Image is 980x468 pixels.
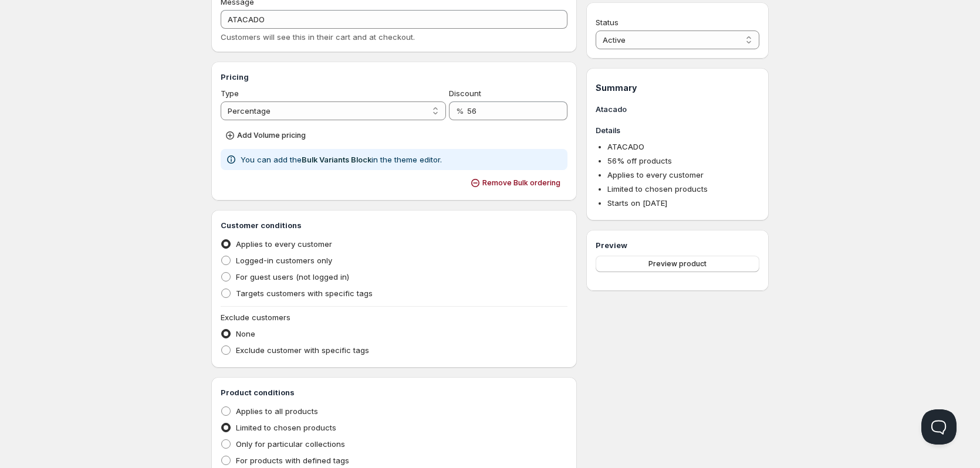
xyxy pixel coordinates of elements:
h3: Pricing [221,71,567,83]
h3: Product conditions [221,386,567,398]
h3: Preview [596,239,759,251]
button: Add Volume pricing [221,127,313,144]
h3: Customer conditions [221,219,567,231]
span: Targets customers with specific tags [236,289,373,298]
iframe: Help Scout Beacon - Open [921,409,957,445]
button: Preview product [596,256,759,272]
span: Applies to every customer [236,239,332,249]
span: ATACADO [607,142,644,151]
span: Customers will see this in their cart and at checkout. [221,32,415,42]
span: Exclude customers [221,313,290,322]
span: Discount [449,89,481,98]
h3: Atacado [596,103,759,115]
span: % [456,106,464,116]
span: Only for particular collections [236,439,345,449]
span: Starts on [DATE] [607,198,667,208]
span: Add Volume pricing [237,131,306,140]
span: Limited to chosen products [607,184,708,194]
a: Bulk Variants Block [302,155,371,164]
span: Preview product [648,259,707,269]
span: Limited to chosen products [236,423,336,432]
span: Remove Bulk ordering [482,178,560,188]
span: 56 % off products [607,156,672,165]
p: You can add the in the theme editor. [241,154,442,165]
span: Applies to all products [236,406,318,416]
span: Type [221,89,239,98]
span: None [236,329,255,338]
span: For products with defined tags [236,456,349,465]
button: Remove Bulk ordering [466,175,567,191]
span: Status [596,18,619,27]
h1: Summary [596,82,759,94]
span: For guest users (not logged in) [236,272,349,282]
span: Logged-in customers only [236,256,332,265]
h3: Details [596,124,759,136]
span: Exclude customer with specific tags [236,345,369,355]
span: Applies to every customer [607,170,704,179]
